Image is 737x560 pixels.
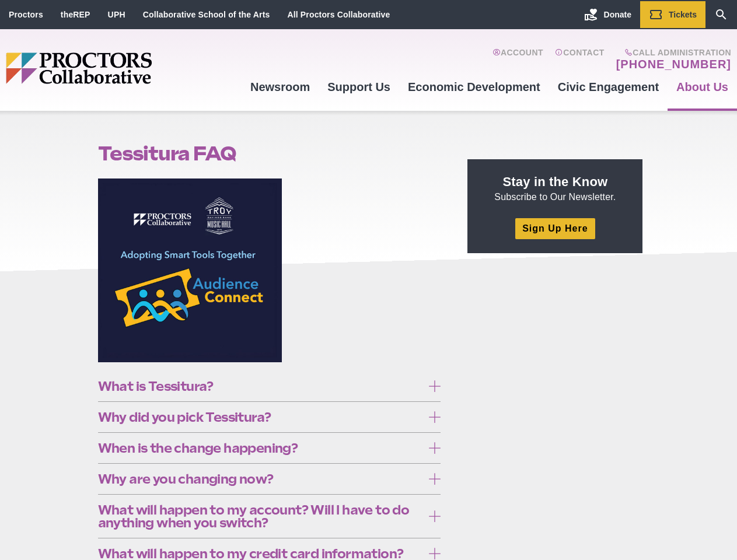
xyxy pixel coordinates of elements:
a: Donate [575,1,640,28]
a: Collaborative School of the Arts [143,10,270,19]
span: Donate [604,10,631,19]
span: What is Tessitura? [98,380,423,393]
span: When is the change happening? [98,442,423,454]
a: Tickets [640,1,705,28]
span: Why did you pick Tessitura? [98,411,423,423]
img: Proctors logo [6,52,242,84]
a: Economic Development [399,71,549,103]
span: Why are you changing now? [98,473,423,485]
a: Newsroom [242,71,319,103]
a: Contact [555,48,605,71]
span: Call Administration [613,48,731,57]
span: What will happen to my account? Will I have to do anything when you switch? [98,503,423,529]
a: About Us [668,71,737,103]
span: What will happen to my credit card information? [98,547,423,560]
h1: Tessitura FAQ [98,142,441,164]
a: Civic Engagement [549,71,668,103]
a: All Proctors Collaborative [287,10,390,19]
a: Search [705,1,737,28]
a: Account [493,48,543,71]
span: Tickets [669,10,697,19]
a: [PHONE_NUMBER] [616,57,731,71]
a: Proctors [9,10,43,19]
p: Subscribe to Our Newsletter. [481,173,628,204]
a: Support Us [319,71,399,103]
a: UPH [108,10,125,19]
a: Sign Up Here [515,218,595,239]
a: theREP [61,10,90,19]
strong: Stay in the Know [503,174,608,189]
